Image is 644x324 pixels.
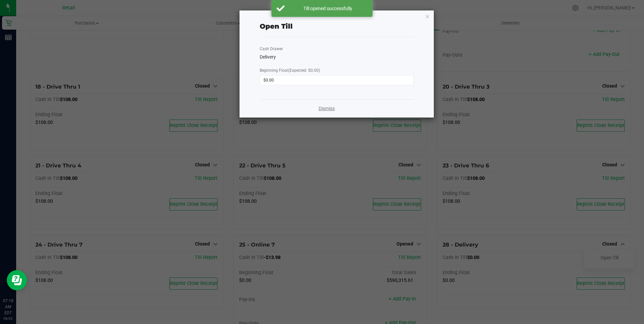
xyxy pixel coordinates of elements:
[260,54,413,61] div: Delivery
[288,68,320,73] span: (Expected: $0.00)
[260,46,283,52] label: Cash Drawer
[260,68,320,73] span: Beginning Float
[288,5,367,12] div: Till opened successfully
[7,270,27,290] iframe: Resource center
[319,105,335,112] a: Dismiss
[260,21,293,31] div: Open Till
